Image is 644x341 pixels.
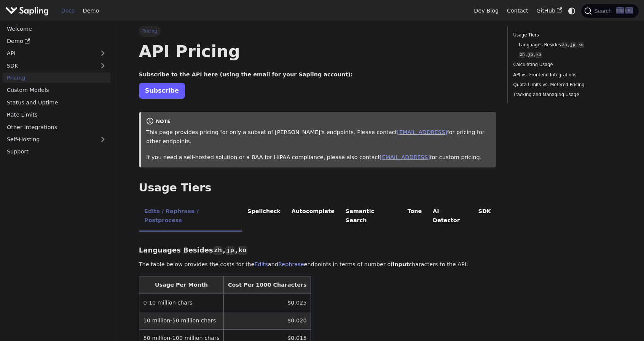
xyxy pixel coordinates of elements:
[139,41,497,62] h1: API Pricing
[146,128,491,146] p: This page provides pricing for only a subset of [PERSON_NAME]'s endpoints. Please contact for pri...
[532,5,566,17] a: GitHub
[3,48,95,59] a: API
[519,41,614,49] a: Languages Besideszh,jp,ko
[139,312,223,329] td: 10 million-50 million chars
[535,52,542,58] code: ko
[139,246,497,255] h3: Languages Besides , ,
[561,42,568,48] code: zh
[3,97,110,108] a: Status and Uptime
[402,202,427,232] li: Tone
[581,4,638,18] button: Search (Ctrl+K)
[3,23,110,34] a: Welcome
[566,5,577,16] button: Switch between dark and light mode (currently system mode)
[139,26,497,36] nav: Breadcrumbs
[3,146,110,157] a: Support
[519,52,526,58] code: zh
[139,181,497,195] h2: Usage Tiers
[577,42,584,48] code: ko
[527,52,534,58] code: jp
[503,5,532,17] a: Contact
[95,48,110,59] button: Expand sidebar category 'API'
[3,60,95,71] a: SDK
[427,202,473,232] li: AI Detector
[519,51,614,58] a: zh,jp,ko
[278,261,304,267] a: Rephrase
[139,71,353,77] strong: Subscribe to the API here (using the email for your Sapling account):
[513,91,617,98] a: Tracking and Managing Usage
[513,71,617,79] a: API vs. Frontend Integrations
[139,276,223,294] th: Usage Per Month
[470,5,502,17] a: Dev Blog
[224,312,311,329] td: $0.020
[392,261,409,267] strong: input
[146,117,491,126] div: note
[397,129,447,135] a: [EMAIL_ADDRESS]
[139,83,185,98] a: Subscribe
[3,36,110,47] a: Demo
[79,5,103,17] a: Demo
[238,246,247,255] code: ko
[380,154,430,160] a: [EMAIL_ADDRESS]
[57,5,79,17] a: Docs
[473,202,496,232] li: SDK
[95,60,110,71] button: Expand sidebar category 'SDK'
[139,202,242,232] li: Edits / Rephrase / Postprocess
[286,202,340,232] li: Autocomplete
[146,153,491,162] p: If you need a self-hosted solution or a BAA for HIPAA compliance, please also contact for custom ...
[3,85,110,96] a: Custom Models
[225,246,235,255] code: jp
[3,73,110,84] a: Pricing
[255,261,268,267] a: Edits
[625,7,633,14] kbd: K
[224,276,311,294] th: Cost Per 1000 Characters
[5,5,51,16] a: Sapling.ai
[5,5,49,16] img: Sapling.ai
[513,32,617,39] a: Usage Tiers
[213,246,223,255] code: zh
[3,134,110,145] a: Self-Hosting
[3,122,110,133] a: Other Integrations
[569,42,576,48] code: jp
[139,26,161,36] span: Pricing
[224,294,311,312] td: $0.025
[242,202,286,232] li: Spellcheck
[513,61,617,68] a: Calculating Usage
[340,202,402,232] li: Semantic Search
[592,8,616,14] span: Search
[513,81,617,88] a: Quota Limits vs. Metered Pricing
[3,109,110,120] a: Rate Limits
[139,260,497,269] p: The table below provides the costs for the and endpoints in terms of number of characters to the ...
[139,294,223,312] td: 0-10 million chars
